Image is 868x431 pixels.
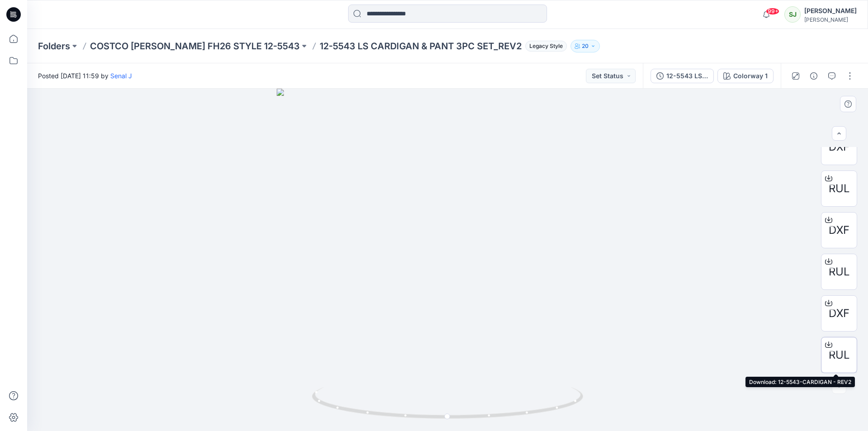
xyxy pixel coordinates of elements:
[784,6,801,23] div: SJ
[717,69,774,83] button: Colorway 1
[38,71,132,81] span: Posted [DATE] 11:59 by
[651,69,714,83] button: 12-5543 LS TOP CARDIGAN & PANT 3PC SET_REV2
[571,40,600,52] button: 20
[829,264,850,280] span: RUL
[522,40,567,52] button: Legacy Style
[807,69,821,83] button: Details
[38,40,70,52] a: Folders
[320,40,522,52] p: 12-5543 LS CARDIGAN & PANT 3PC SET_REV2
[829,305,849,322] span: DXF
[766,8,779,15] span: 99+
[666,71,708,81] div: 12-5543 LS TOP CARDIGAN & PANT 3PC SET_REV2
[804,5,857,16] div: [PERSON_NAME]
[804,16,857,23] div: [PERSON_NAME]
[829,222,849,238] span: DXF
[110,72,132,80] a: Senal J
[733,71,768,81] div: Colorway 1
[829,347,850,363] span: RUL
[829,180,850,197] span: RUL
[90,40,300,52] a: COSTCO [PERSON_NAME] FH26 STYLE 12-5543
[525,41,567,52] span: Legacy Style
[829,139,849,155] span: DXF
[582,41,589,51] p: 20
